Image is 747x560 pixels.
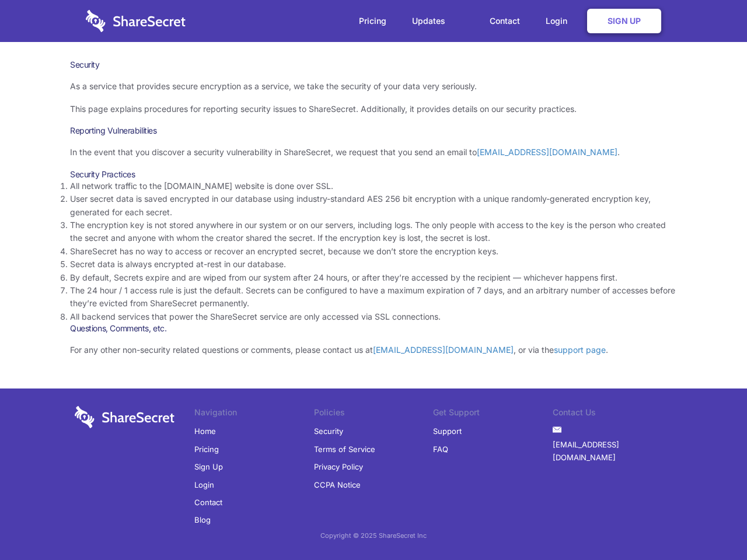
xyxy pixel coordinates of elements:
[347,3,398,39] a: Pricing
[194,422,216,440] a: Home
[194,406,314,422] li: Navigation
[75,406,174,428] img: logo-wordmark-white-trans-d4663122ce5f474addd5e946df7df03e33cb6a1c49d2221995e7729f52c070b2.svg
[194,440,219,458] a: Pricing
[554,345,606,355] a: support page
[314,406,434,422] li: Policies
[70,80,677,93] p: As a service that provides secure encryption as a service, we take the security of your data very...
[70,323,677,334] h3: Questions, Comments, etc.
[194,494,222,511] a: Contact
[70,103,677,116] p: This page explains procedures for reporting security issues to ShareSecret. Additionally, it prov...
[587,9,661,33] a: Sign Up
[70,310,677,323] li: All backend services that power the ShareSecret service are only accessed via SSL connections.
[553,436,672,467] a: [EMAIL_ADDRESS][DOMAIN_NAME]
[534,3,585,39] a: Login
[70,344,677,356] p: For any other non-security related questions or comments, please contact us at , or via the .
[314,440,375,458] a: Terms of Service
[70,271,677,284] li: By default, Secrets expire and are wiped from our system after 24 hours, or after they’re accesse...
[86,10,186,32] img: logo-wordmark-white-trans-d4663122ce5f474addd5e946df7df03e33cb6a1c49d2221995e7729f52c070b2.svg
[194,511,211,528] a: Blog
[194,476,214,494] a: Login
[70,146,677,159] p: In the event that you discover a security vulnerability in ShareSecret, we request that you send ...
[373,345,514,355] a: [EMAIL_ADDRESS][DOMAIN_NAME]
[70,60,677,70] h1: Security
[194,458,223,475] a: Sign Up
[70,192,677,219] li: User secret data is saved encrypted in our database using industry-standard AES 256 bit encryptio...
[477,147,617,157] a: [EMAIL_ADDRESS][DOMAIN_NAME]
[70,245,677,258] li: ShareSecret has no way to access or recover an encrypted secret, because we don’t store the encry...
[70,258,677,271] li: Secret data is always encrypted at-rest in our database.
[314,458,363,475] a: Privacy Policy
[70,125,677,136] h3: Reporting Vulnerabilities
[70,180,677,192] li: All network traffic to the [DOMAIN_NAME] website is done over SSL.
[314,422,343,440] a: Security
[70,284,677,310] li: The 24 hour / 1 access rule is just the default. Secrets can be configured to have a maximum expi...
[433,406,553,422] li: Get Support
[478,3,532,39] a: Contact
[314,476,361,494] a: CCPA Notice
[70,169,677,180] h3: Security Practices
[433,422,462,440] a: Support
[70,219,677,245] li: The encryption key is not stored anywhere in our system or on our servers, including logs. The on...
[433,440,448,458] a: FAQ
[553,406,672,422] li: Contact Us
